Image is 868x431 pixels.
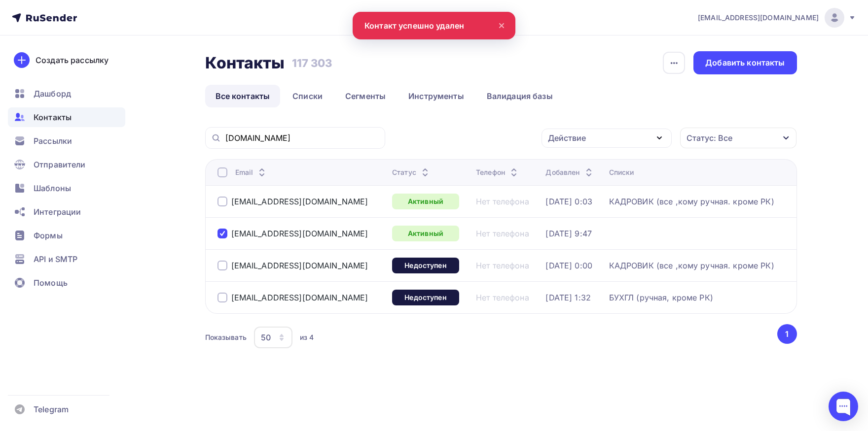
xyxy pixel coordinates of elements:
[476,261,529,270] a: Нет телефона
[282,85,333,107] a: Списки
[8,107,125,127] a: Контакты
[34,206,81,218] span: Интеграции
[609,167,634,177] div: Списки
[476,197,529,206] a: Нет телефона
[476,229,529,238] a: Нет телефона
[398,85,474,107] a: Инструменты
[8,178,125,198] a: Шаблоны
[231,293,368,302] a: [EMAIL_ADDRESS][DOMAIN_NAME]
[253,326,293,349] button: 50
[34,403,69,415] span: Telegram
[609,197,774,206] a: КАДРОВИК (все ,кому ручная. кроме РК)
[775,324,797,344] ul: Pagination
[261,332,271,343] div: 50
[545,167,594,177] div: Добавлен
[34,88,71,99] span: Дашборд
[8,84,125,103] a: Дашборд
[34,135,72,147] span: Рассылки
[231,261,368,270] a: [EMAIL_ADDRESS][DOMAIN_NAME]
[698,8,856,28] a: [EMAIL_ADDRESS][DOMAIN_NAME]
[545,197,592,206] a: [DATE] 0:03
[392,194,459,209] a: Активный
[8,155,125,174] a: Отправители
[235,167,268,177] div: Email
[34,230,63,241] span: Формы
[225,133,379,143] input: Поиск
[476,167,520,177] div: Телефон
[8,131,125,151] a: Рассылки
[476,85,563,107] a: Валидация базы
[36,54,108,66] div: Создать рассылку
[34,277,68,289] span: Помощь
[698,13,819,23] span: [EMAIL_ADDRESS][DOMAIN_NAME]
[392,290,459,305] a: Недоступен
[680,127,797,149] button: Статус: Все
[34,182,71,194] span: Шаблоны
[392,167,431,177] div: Статус
[542,129,672,148] button: Действие
[8,226,125,245] a: Формы
[545,293,591,302] a: [DATE] 1:32
[609,261,774,270] a: КАДРОВИК (все ,кому ручная. кроме РК)
[205,85,281,107] a: Все контакты
[231,229,368,238] a: [EMAIL_ADDRESS][DOMAIN_NAME]
[777,324,797,344] button: Go to page 1
[392,258,459,273] a: Недоступен
[205,332,247,342] div: Показывать
[609,293,713,302] a: БУХГЛ (ручная, кроме РК)
[300,332,314,342] div: из 4
[34,159,86,170] span: Отправители
[34,111,72,123] span: Контакты
[705,57,785,68] div: Добавить контакты
[392,226,459,241] a: Активный
[476,293,529,302] a: Нет телефона
[548,132,586,144] div: Действие
[545,261,592,270] a: [DATE] 0:00
[231,197,368,206] a: [EMAIL_ADDRESS][DOMAIN_NAME]
[545,229,592,238] a: [DATE] 9:47
[687,132,732,144] div: Статус: Все
[292,56,332,70] h3: 117 303
[205,53,285,73] h2: Контакты
[335,85,396,107] a: Сегменты
[34,253,77,265] span: API и SMTP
